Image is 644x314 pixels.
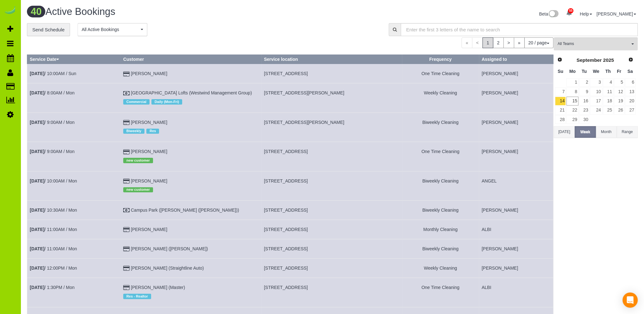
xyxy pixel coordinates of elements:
button: All Teams [554,37,638,50]
a: [DATE]/ 9:00AM / Mon [30,120,74,125]
img: New interface [548,10,558,18]
td: Frequency [402,220,479,239]
th: Frequency [402,55,479,64]
td: Frequency [402,83,479,112]
a: [DATE]/ 8:00AM / Mon [30,90,74,95]
a: [DATE]/ 9:00AM / Mon [30,149,74,154]
td: Frequency [402,278,479,307]
b: [DATE] [30,285,44,290]
a: [PERSON_NAME] [131,71,167,76]
span: « [462,37,472,48]
td: Service location [261,278,402,307]
td: Assigned to [479,64,553,83]
a: [DATE]/ 11:00AM / Mon [30,246,77,251]
a: 26 [614,106,624,115]
td: Customer [121,112,261,142]
b: [DATE] [30,208,44,213]
td: Service location [261,220,402,239]
td: Frequency [402,64,479,83]
b: [DATE] [30,71,44,76]
span: Commercial [123,99,150,104]
td: Service location [261,112,402,142]
img: Automaid Logo [4,6,16,15]
a: 14 [555,97,566,105]
a: [DATE]/ 1:30PM / Mon [30,285,74,290]
td: Assigned to [479,259,553,278]
span: September [577,57,602,63]
a: [DATE]/ 10:00AM / Sun [30,71,76,76]
td: Customer [121,259,261,278]
td: Schedule date [27,112,121,142]
a: 27 [625,106,635,115]
div: Open Intercom Messenger [622,292,638,308]
a: [PERSON_NAME] [596,11,636,16]
td: Schedule date [27,64,121,83]
span: 40 [27,6,45,17]
a: 19 [614,97,624,105]
h1: Active Bookings [27,6,328,17]
ol: All Teams [554,37,638,47]
a: 8 [566,87,578,96]
span: [STREET_ADDRESS] [264,208,308,213]
a: [PERSON_NAME] [131,178,167,183]
a: 1 [566,78,578,87]
td: Assigned to [479,142,553,171]
span: [STREET_ADDRESS] [264,227,308,232]
i: Credit Card Payment [123,120,130,125]
a: 55 [563,6,575,20]
a: 30 [579,115,590,124]
th: Customer [121,55,261,64]
span: 1 [482,37,493,48]
button: 20 / page [524,37,553,48]
td: Service location [261,259,402,278]
span: All Active Bookings [82,26,139,33]
td: Assigned to [479,239,553,259]
a: 17 [590,97,602,105]
a: [DATE]/ 10:00AM / Mon [30,178,77,183]
span: [STREET_ADDRESS] [264,266,308,271]
a: 12 [614,87,624,96]
a: [DATE]/ 10:30AM / Mon [30,208,77,213]
span: new customer [123,187,153,192]
td: Schedule date [27,171,121,200]
span: [STREET_ADDRESS] [264,178,308,183]
td: Customer [121,278,261,307]
i: Credit Card Payment [123,227,130,232]
td: Service location [261,64,402,83]
a: 21 [555,106,566,115]
span: [STREET_ADDRESS] [264,285,308,290]
a: 2 [493,37,504,48]
b: [DATE] [30,246,44,251]
a: 20 [625,97,635,105]
span: new customer [123,158,153,163]
button: Range [617,126,638,138]
td: Schedule date [27,201,121,220]
span: [STREET_ADDRESS][PERSON_NAME] [264,120,344,125]
span: Res - Realtor [123,294,151,299]
a: [DATE]/ 12:00PM / Mon [30,266,77,271]
td: Frequency [402,239,479,259]
a: Next [626,55,635,64]
span: 2025 [603,57,614,63]
span: Daily (Mon-Fri) [151,99,182,104]
td: Customer [121,142,261,171]
span: Res [146,129,159,134]
td: Frequency [402,259,479,278]
a: Send Schedule [27,23,70,36]
td: Frequency [402,112,479,142]
nav: Pagination navigation [462,37,553,48]
td: Schedule date [27,142,121,171]
span: [STREET_ADDRESS] [264,71,308,76]
span: Wednesday [593,69,599,74]
span: Saturday [628,69,633,74]
a: [PERSON_NAME] [131,149,167,154]
a: Prev [555,55,564,64]
b: [DATE] [30,266,44,271]
i: Check Payment [123,208,130,213]
a: 11 [603,87,613,96]
span: Biweekly [123,129,144,134]
td: Schedule date [27,278,121,307]
button: [DATE] [554,126,575,138]
a: 18 [603,97,613,105]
